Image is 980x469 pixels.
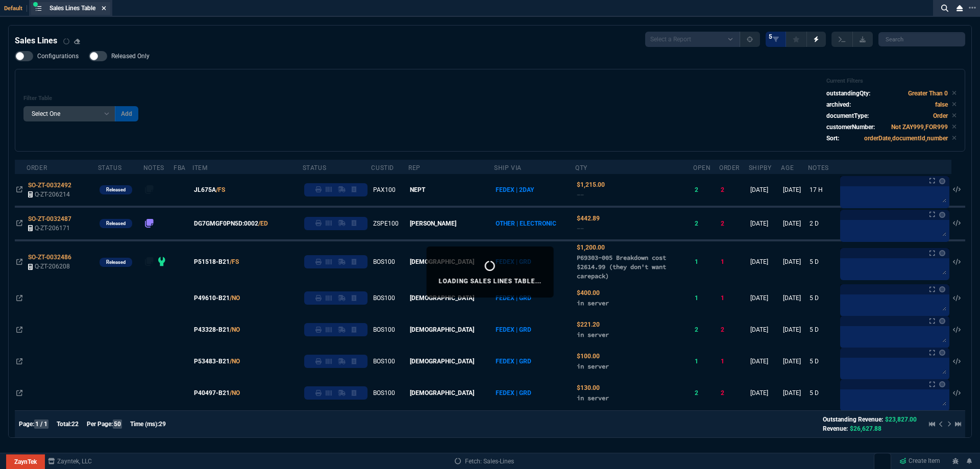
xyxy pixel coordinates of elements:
code: Not ZAY999,FOR999 [891,124,948,131]
span: Time (ms): [130,421,159,428]
nx-icon: Close Tab [102,5,106,13]
p: documentType: [826,111,869,120]
span: 1 / 1 [34,419,48,429]
code: false [935,101,948,108]
nx-icon: Search [937,2,952,14]
a: msbcCompanyName [45,457,95,466]
span: Per Page: [87,421,113,428]
span: Page: [19,421,34,428]
span: Sales Lines Table [50,5,95,12]
p: Sort: [826,134,839,143]
span: Outstanding Revenue: [823,416,883,423]
span: Revenue: [823,425,848,432]
p: outstandingQty: [826,89,870,98]
a: Fetch: Sales-Lines [455,457,514,466]
h6: Current Filters [826,78,957,85]
h6: Filter Table [23,95,138,102]
span: Total: [57,421,71,428]
span: 50 [113,419,122,429]
span: 22 [71,421,79,428]
code: orderDate,documentId,number [864,135,948,142]
p: customerNumber: [826,122,875,132]
span: 29 [159,421,166,428]
nx-icon: Close Workbench [952,2,967,14]
span: Configurations [37,52,79,60]
h4: Sales Lines [15,35,57,47]
code: Greater Than 0 [908,90,948,97]
span: $23,827.00 [885,416,917,423]
p: archived: [826,100,851,109]
code: Order [933,112,948,119]
a: Create Item [895,454,944,469]
p: Loading Sales Lines Table... [439,277,542,285]
span: Default [4,5,27,12]
span: Released Only [111,52,150,60]
input: Search [878,32,965,46]
span: $26,627.88 [850,425,881,432]
nx-icon: Open New Tab [969,3,976,13]
span: 5 [769,33,772,41]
